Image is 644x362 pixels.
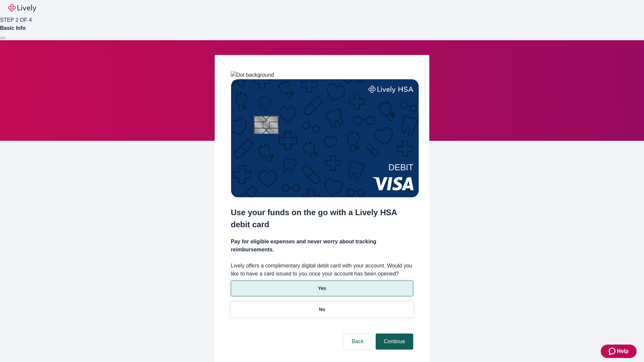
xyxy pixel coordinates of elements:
[231,302,413,317] button: No
[601,345,637,358] button: Zendesk support iconHelp
[609,347,617,355] svg: Zendesk support icon
[231,206,413,231] h2: Use your funds on the go with a Lively HSA debit card
[231,281,413,296] button: Yes
[231,71,274,79] img: Dot background
[8,4,36,12] img: Lively
[617,347,629,355] span: Help
[318,285,326,292] p: Yes
[231,262,413,278] label: Lively offers a complimentary digital debit card with your account. Would you like to have a card...
[231,238,413,254] h4: Pay for eligible expenses and never worry about tracking reimbursements.
[319,306,325,313] p: No
[231,79,419,197] img: Debit card
[343,334,372,350] button: Back
[376,334,413,350] button: Continue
